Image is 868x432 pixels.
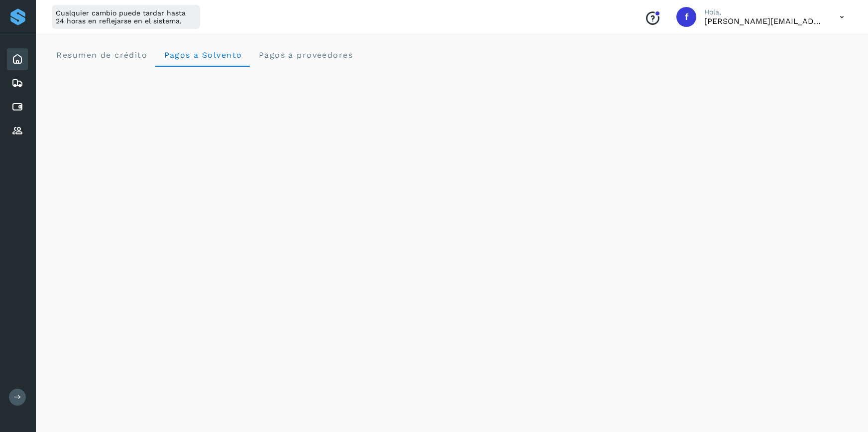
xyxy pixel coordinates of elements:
div: Inicio [7,48,28,70]
span: Resumen de crédito [56,50,147,60]
span: Pagos a Solvento [163,50,242,60]
div: Cualquier cambio puede tardar hasta 24 horas en reflejarse en el sistema. [52,5,200,29]
span: Pagos a proveedores [258,50,353,60]
p: favio.serrano@logisticabennu.com [704,16,824,26]
div: Cuentas por pagar [7,96,28,118]
div: Proveedores [7,120,28,142]
p: Hola, [704,8,824,16]
div: Embarques [7,72,28,94]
